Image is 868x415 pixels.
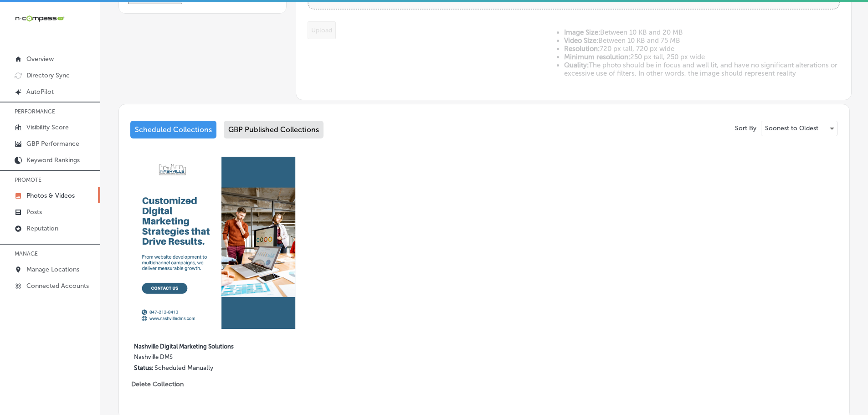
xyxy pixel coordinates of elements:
[15,14,65,23] img: 660ab0bf-5cc7-4cb8-ba1c-48b5ae0f18e60NCTV_CLogo_TV_Black_-500x88.png
[134,364,154,372] p: Status:
[26,282,89,290] p: Connected Accounts
[154,364,213,372] p: Scheduled Manually
[134,354,264,364] label: Nashville DMS
[26,55,54,63] p: Overview
[26,72,70,79] p: Directory Sync
[26,140,79,148] p: GBP Performance
[765,124,818,133] p: Soonest to Oldest
[130,121,216,138] div: Scheduled Collections
[26,88,54,96] p: AutoPilot
[26,123,69,131] p: Visibility Score
[26,208,42,216] p: Posts
[26,225,58,232] p: Reputation
[130,157,303,329] img: Collection thumbnail
[224,121,324,138] div: GBP Published Collections
[26,156,80,164] p: Keyword Rankings
[735,124,756,132] p: Sort By
[761,121,837,136] div: Soonest to Oldest
[134,338,264,354] label: Nashville Digital Marketing Solutions
[26,192,75,200] p: Photos & Videos
[26,266,79,273] p: Manage Locations
[131,380,183,388] p: Delete Collection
